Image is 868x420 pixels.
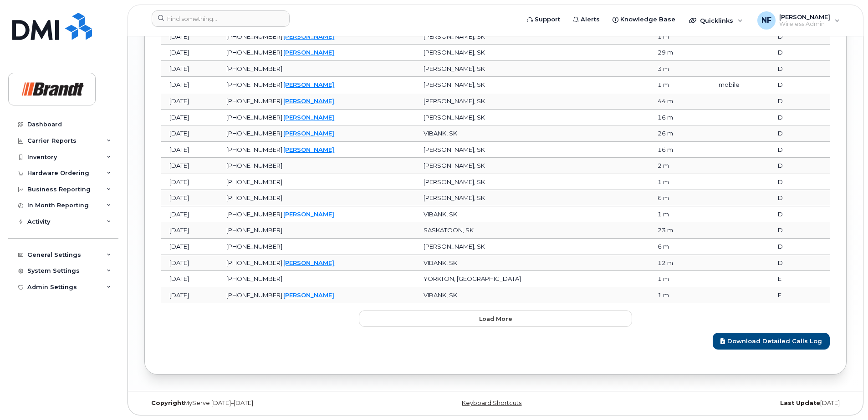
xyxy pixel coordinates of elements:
[649,45,711,61] td: 29 m
[683,11,749,30] div: Quicklinks
[567,10,606,29] a: Alerts
[226,97,282,105] span: [PHONE_NUMBER]
[161,255,218,271] td: [DATE]
[283,146,334,153] a: [PERSON_NAME]
[161,142,218,158] td: [DATE]
[649,77,711,93] td: 1 m
[770,125,830,142] td: D
[161,77,218,93] td: [DATE]
[226,210,282,218] span: [PHONE_NUMBER]
[462,400,521,406] a: Keyboard Shortcuts
[779,13,830,20] span: [PERSON_NAME]
[649,29,711,45] td: 1 m
[770,287,830,304] td: E
[359,310,632,327] button: Load more
[226,146,282,153] span: [PHONE_NUMBER]
[415,29,649,45] td: [PERSON_NAME], SK
[161,125,218,142] td: [DATE]
[415,287,649,304] td: VIBANK, SK
[479,315,512,323] span: Load more
[770,61,830,77] td: D
[770,174,830,190] td: D
[144,400,378,407] div: MyServe [DATE]–[DATE]
[283,259,334,266] a: [PERSON_NAME]
[415,255,649,271] td: VIBANK, SK
[152,10,290,27] input: Find something...
[770,29,830,45] td: D
[151,400,184,406] strong: Copyright
[283,81,334,88] a: [PERSON_NAME]
[649,206,711,223] td: 1 m
[770,239,830,255] td: D
[606,10,682,29] a: Knowledge Base
[161,110,218,126] td: [DATE]
[161,222,218,239] td: [DATE]
[770,110,830,126] td: D
[226,162,282,169] span: [PHONE_NUMBER]
[161,190,218,206] td: [DATE]
[770,142,830,158] td: D
[226,275,282,282] span: [PHONE_NUMBER]
[226,130,282,137] span: [PHONE_NUMBER]
[770,77,830,93] td: D
[779,20,830,28] span: Wireless Admin
[226,243,282,250] span: [PHONE_NUMBER]
[770,93,830,110] td: D
[770,206,830,223] td: D
[161,174,218,190] td: [DATE]
[161,239,218,255] td: [DATE]
[226,49,282,56] span: [PHONE_NUMBER]
[770,255,830,271] td: D
[700,17,733,24] span: Quicklinks
[649,174,711,190] td: 1 m
[649,222,711,239] td: 23 m
[161,93,218,110] td: [DATE]
[283,49,334,56] a: [PERSON_NAME]
[581,15,600,24] span: Alerts
[770,158,830,174] td: D
[161,287,218,304] td: [DATE]
[613,400,847,407] div: [DATE]
[710,77,770,93] td: mobile
[415,110,649,126] td: [PERSON_NAME], SK
[521,10,567,29] a: Support
[415,61,649,77] td: [PERSON_NAME], SK
[415,206,649,223] td: VIBANK, SK
[283,114,334,121] a: [PERSON_NAME]
[415,222,649,239] td: SASKATOON, SK
[761,15,771,26] span: NF
[226,226,282,234] span: [PHONE_NUMBER]
[620,15,675,24] span: Knowledge Base
[161,158,218,174] td: [DATE]
[161,271,218,287] td: [DATE]
[780,400,820,406] strong: Last Update
[161,61,218,77] td: [DATE]
[226,291,282,299] span: [PHONE_NUMBER]
[649,239,711,255] td: 6 m
[161,29,218,45] td: [DATE]
[415,239,649,255] td: [PERSON_NAME], SK
[770,190,830,206] td: D
[283,291,334,299] a: [PERSON_NAME]
[649,287,711,304] td: 1 m
[649,125,711,142] td: 26 m
[649,61,711,77] td: 3 m
[226,194,282,201] span: [PHONE_NUMBER]
[770,222,830,239] td: D
[770,271,830,287] td: E
[415,190,649,206] td: [PERSON_NAME], SK
[226,178,282,185] span: [PHONE_NUMBER]
[415,142,649,158] td: [PERSON_NAME], SK
[415,45,649,61] td: [PERSON_NAME], SK
[226,114,282,121] span: [PHONE_NUMBER]
[713,333,830,350] a: Download Detailed Calls Log
[535,15,560,24] span: Support
[770,45,830,61] td: D
[649,190,711,206] td: 6 m
[415,125,649,142] td: VIBANK, SK
[415,174,649,190] td: [PERSON_NAME], SK
[283,130,334,137] a: [PERSON_NAME]
[161,45,218,61] td: [DATE]
[751,11,846,30] div: Noah Fouillard
[649,255,711,271] td: 12 m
